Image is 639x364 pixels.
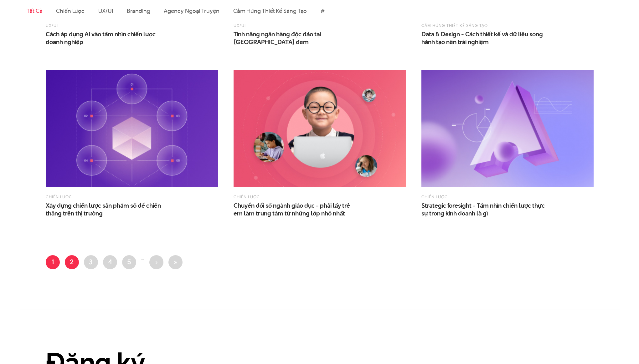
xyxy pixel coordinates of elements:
[27,7,42,15] a: Tất cả
[155,257,157,266] span: ›
[421,30,547,46] a: Data & Design - Cách thiết kế và dữ liệu songhành tạo nên trải nghiệm
[321,7,325,15] a: #
[421,210,488,217] span: sự trong kinh doanh là gì
[421,30,547,46] span: Data & Design - Cách thiết kế và dữ liệu song
[173,257,178,266] span: »
[421,70,594,187] img: Strategic foresight - Tầm nhìn chiến lược thực sự trong kinh doanh là gì
[46,30,171,46] a: Cách áp dụng AI vào tầm nhìn chiến lượcdoanh nghiệp
[164,7,219,15] a: Agency ngoại truyện
[46,194,72,200] a: Chiến lược
[46,202,171,217] span: Xây dựng chiến lược sản phẩm số để chiến
[421,194,448,200] a: Chiến lược
[65,255,79,269] a: 2
[234,202,359,217] a: Chuyển đổi số ngành giáo dục - phải lấy trẻem làm trung tâm từ những lớp nhỏ nhất
[127,7,150,15] a: Branding
[103,255,117,269] a: 4
[46,38,83,46] span: doanh nghiệp
[234,70,406,187] img: Chuyển đổi số ngành giáo dục
[46,210,103,217] span: thắng trên thị trường
[234,23,246,28] a: UX/UI
[233,7,307,15] a: Cảm hứng thiết kế sáng tạo
[98,7,113,15] a: UX/UI
[421,23,488,28] a: Cảm hứng thiết kế sáng tạo
[421,202,547,217] span: Strategic foresight - Tầm nhìn chiến lược thực
[234,202,359,217] span: Chuyển đổi số ngành giáo dục - phải lấy trẻ
[234,210,345,217] span: em làm trung tâm từ những lớp nhỏ nhất
[421,202,547,217] a: Strategic foresight - Tầm nhìn chiến lược thựcsự trong kinh doanh là gì
[234,194,260,200] a: Chiến lược
[46,30,171,46] span: Cách áp dụng AI vào tầm nhìn chiến lược
[421,38,489,46] span: hành tạo nên trải nghiệm
[46,202,171,217] a: Xây dựng chiến lược sản phẩm số để chiếnthắng trên thị trường
[141,255,144,262] li: …
[46,70,218,187] img: Xây dựng chiến lược sản phẩm số để chiến thắng trên thị trường
[56,7,84,15] a: Chiến lược
[84,255,98,269] a: 3
[234,30,359,46] a: Tính năng ngân hàng độc đáo tại [GEOGRAPHIC_DATA] đem
[46,23,58,28] a: UX/UI
[122,255,136,269] a: 5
